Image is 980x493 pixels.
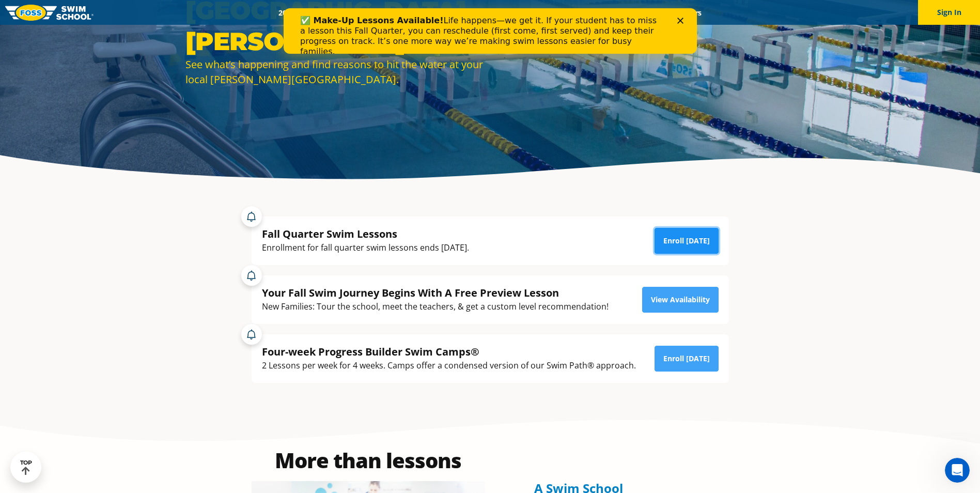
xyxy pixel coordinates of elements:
a: Careers [667,8,710,18]
a: About FOSS [468,8,526,18]
a: Schools [334,8,378,18]
div: New Families: Tour the school, meet the teachers, & get a custom level recommendation! [262,300,609,314]
a: Enroll [DATE] [655,346,719,372]
div: Fall Quarter Swim Lessons [262,227,469,241]
a: Swim Like [PERSON_NAME] [526,8,635,18]
iframe: Intercom live chat [945,458,970,483]
a: Blog [635,8,667,18]
iframe: Intercom live chat banner [284,8,697,54]
a: Swim Path® Program [378,8,468,18]
img: FOSS Swim School Logo [5,5,94,21]
div: Your Fall Swim Journey Begins With A Free Preview Lesson [262,286,609,300]
a: View Availability [642,287,719,313]
div: Life happens—we get it. If your student has to miss a lesson this Fall Quarter, you can reschedul... [17,7,380,49]
b: ✅ Make-Up Lessons Available! [17,7,160,17]
div: Four-week Progress Builder Swim Camps® [262,345,636,359]
a: 2025 Calendar [270,8,334,18]
div: See what’s happening and find reasons to hit the water at your local [PERSON_NAME][GEOGRAPHIC_DATA]. [185,57,485,87]
div: Close [394,9,404,16]
a: Enroll [DATE] [655,228,719,254]
div: 2 Lessons per week for 4 weeks. Camps offer a condensed version of our Swim Path® approach. [262,359,636,373]
div: TOP [20,459,32,475]
div: Enrollment for fall quarter swim lessons ends [DATE]. [262,241,469,255]
h2: More than lessons [252,450,485,471]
